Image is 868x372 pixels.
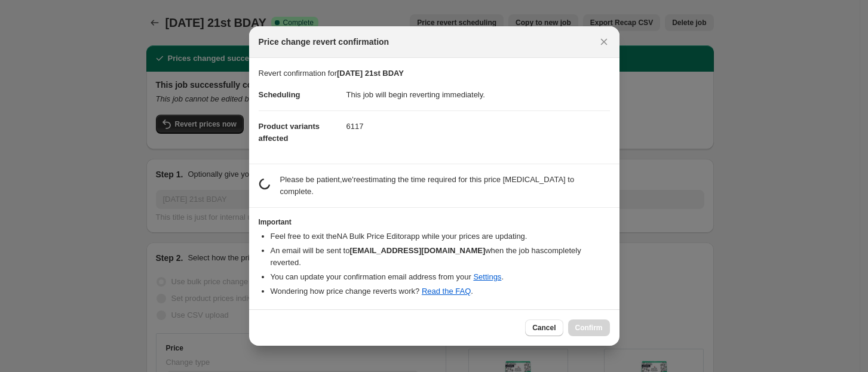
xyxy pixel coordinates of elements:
[259,122,320,143] span: Product variants affected
[532,323,556,333] span: Cancel
[271,230,610,242] li: Feel free to exit the NA Bulk Price Editor app while your prices are updating.
[259,67,610,79] p: Revert confirmation for
[349,246,485,255] b: [EMAIL_ADDRESS][DOMAIN_NAME]
[346,110,610,142] dd: 6117
[525,319,563,336] button: Cancel
[259,217,610,227] h3: Important
[271,271,610,283] li: You can update your confirmation email address from your .
[422,287,471,296] a: Read the FAQ
[280,174,610,198] p: Please be patient, we're estimating the time required for this price [MEDICAL_DATA] to complete.
[596,33,612,50] button: Close
[259,90,300,99] span: Scheduling
[271,285,610,297] li: Wondering how price change reverts work? .
[337,69,404,78] b: [DATE] 21st BDAY
[346,79,610,110] dd: This job will begin reverting immediately.
[259,36,389,48] span: Price change revert confirmation
[473,272,501,281] a: Settings
[271,245,610,269] li: An email will be sent to when the job has completely reverted .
